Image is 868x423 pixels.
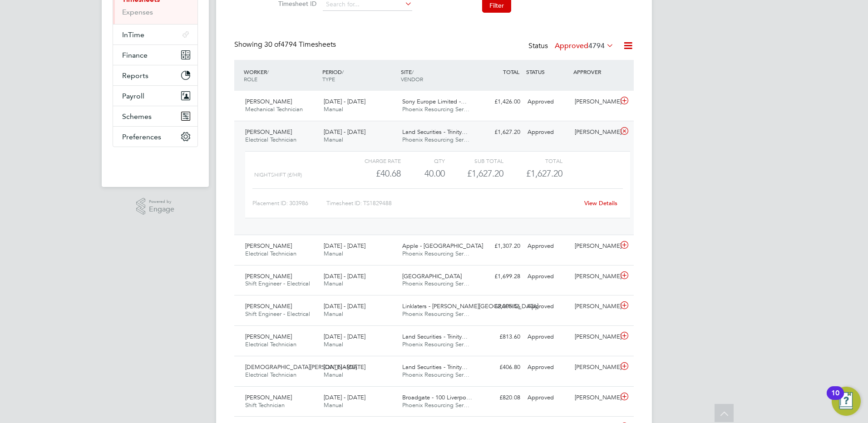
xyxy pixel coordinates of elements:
span: Manual [324,310,343,318]
div: Charge rate [342,155,401,166]
img: fastbook-logo-retina.png [113,156,198,171]
span: Electrical Technician [245,371,296,379]
span: Phoenix Resourcing Ser… [402,136,469,143]
div: £2,005.56 [477,299,524,314]
span: Preferences [122,133,161,141]
a: Go to home page [113,156,198,171]
span: Land Securities - Trinity… [402,363,468,371]
span: Sony Europe Limited -… [402,98,467,105]
span: / [412,68,414,75]
span: Manual [324,105,343,113]
div: Total [503,155,562,166]
span: Shift Engineer - Electrical [245,280,310,287]
span: Shift Technician [245,401,285,409]
div: Approved [524,360,571,375]
div: WORKER [242,64,320,87]
div: QTY [401,155,445,166]
span: [PERSON_NAME] [245,242,292,250]
div: £406.80 [477,360,524,375]
span: [DATE] - [DATE] [324,242,365,250]
span: [PERSON_NAME] [245,333,292,340]
div: [PERSON_NAME] [571,390,618,405]
div: STATUS [524,64,571,80]
div: Placement ID: 303986 [252,196,326,211]
span: Electrical Technician [245,340,296,348]
span: ROLE [244,75,257,83]
span: [DATE] - [DATE] [324,302,365,310]
div: £820.08 [477,390,524,405]
div: [PERSON_NAME] [571,239,618,254]
span: / [267,68,269,75]
div: [PERSON_NAME] [571,360,618,375]
div: Approved [524,239,571,254]
span: Phoenix Resourcing Ser… [402,105,469,113]
span: Manual [324,401,343,409]
div: PERIOD [320,64,399,87]
span: Electrical Technician [245,250,296,257]
span: [PERSON_NAME] [245,302,292,310]
a: Powered byEngage [136,198,175,215]
span: TOTAL [503,68,519,75]
span: Phoenix Resourcing Ser… [402,401,469,409]
span: Shift Engineer - Electrical [245,310,310,318]
span: 4794 [588,41,605,50]
div: Approved [524,299,571,314]
span: [DEMOGRAPHIC_DATA][PERSON_NAME] [245,363,357,371]
span: Manual [324,340,343,348]
span: [PERSON_NAME] [245,393,292,401]
span: [DATE] - [DATE] [324,128,365,136]
span: Phoenix Resourcing Ser… [402,340,469,348]
span: [PERSON_NAME] [245,98,292,105]
div: Approved [524,330,571,344]
span: [DATE] - [DATE] [324,333,365,340]
span: [GEOGRAPHIC_DATA] [402,272,462,280]
span: Phoenix Resourcing Ser… [402,250,469,257]
span: Electrical Technician [245,136,296,143]
div: £1,627.20 [445,166,503,181]
span: Manual [324,136,343,143]
span: InTime [122,30,144,39]
button: Schemes [113,106,197,126]
span: Broadgate - 100 Liverpo… [402,393,472,401]
div: £40.68 [342,166,401,181]
div: [PERSON_NAME] [571,125,618,140]
button: Reports [113,65,197,85]
span: [DATE] - [DATE] [324,363,365,371]
label: Approved [555,41,614,50]
span: Phoenix Resourcing Ser… [402,371,469,379]
div: Approved [524,390,571,405]
span: Manual [324,280,343,287]
span: [DATE] - [DATE] [324,98,365,105]
span: Powered by [149,198,174,206]
div: Approved [524,94,571,109]
span: Phoenix Resourcing Ser… [402,310,469,318]
div: Sub Total [445,155,503,166]
span: TYPE [322,75,335,83]
span: 4794 Timesheets [264,40,336,49]
span: Finance [122,51,148,59]
span: Engage [149,206,174,213]
span: Reports [122,71,148,80]
span: £1,627.20 [526,168,562,179]
div: Status [528,40,616,53]
div: £813.60 [477,330,524,344]
span: [PERSON_NAME] [245,128,292,136]
div: [PERSON_NAME] [571,299,618,314]
button: Payroll [113,86,197,106]
span: Manual [324,371,343,379]
span: Mechanical Technician [245,105,303,113]
span: 30 of [264,40,281,49]
div: APPROVER [571,64,618,80]
div: Approved [524,269,571,284]
a: Expenses [122,8,153,16]
span: / [342,68,344,75]
button: Open Resource Center, 10 new notifications [832,387,861,416]
div: [PERSON_NAME] [571,330,618,344]
span: Nightshift (£/HR) [254,172,302,178]
div: £1,426.00 [477,94,524,109]
div: Showing [234,40,338,49]
button: InTime [113,25,197,44]
div: [PERSON_NAME] [571,269,618,284]
div: 10 [831,393,839,405]
button: Finance [113,45,197,65]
